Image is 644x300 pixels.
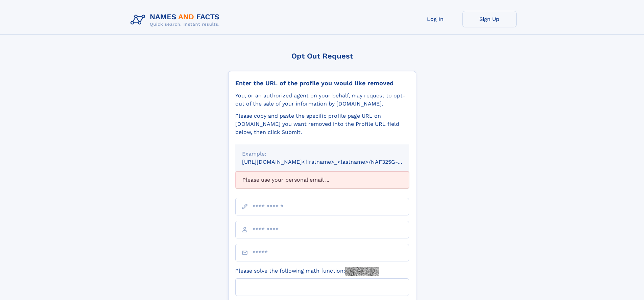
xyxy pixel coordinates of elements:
div: Enter the URL of the profile you would like removed [235,79,409,87]
small: [URL][DOMAIN_NAME]<firstname>_<lastname>/NAF325G-xxxxxxxx [242,159,422,165]
a: Sign Up [462,11,517,27]
label: Please solve the following math function: [235,267,379,276]
div: Example: [242,150,402,158]
img: Logo Names and Facts [128,11,225,29]
div: Please use your personal email ... [235,171,409,188]
a: Log In [408,11,462,27]
div: Opt Out Request [228,52,416,60]
div: Please copy and paste the specific profile page URL on [DOMAIN_NAME] you want removed into the Pr... [235,112,409,136]
div: You, or an authorized agent on your behalf, may request to opt-out of the sale of your informatio... [235,92,409,108]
